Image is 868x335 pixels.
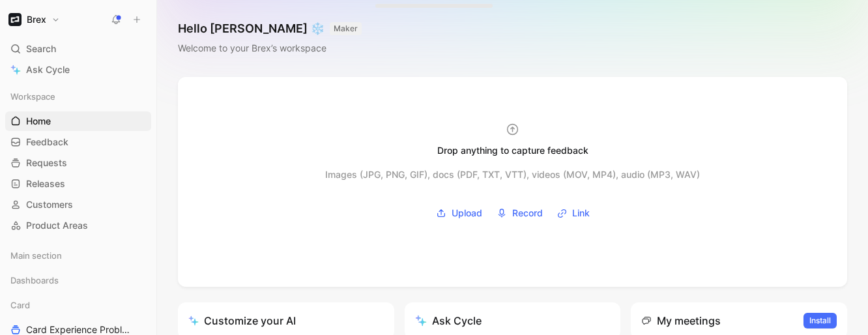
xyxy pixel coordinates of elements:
[452,205,482,221] span: Upload
[26,219,88,232] span: Product Areas
[5,270,151,294] div: Dashboards
[10,90,55,103] span: Workspace
[553,203,594,223] button: Link
[492,203,547,223] button: Record
[5,87,151,106] div: Workspace
[26,41,56,57] span: Search
[5,132,151,152] a: Feedback
[10,299,30,312] span: Card
[5,295,151,315] div: Card
[10,274,59,287] span: Dashboards
[5,60,151,80] a: Ask Cycle
[5,39,151,59] div: Search
[8,13,22,26] img: Brex
[5,246,151,269] div: Main section
[26,62,70,78] span: Ask Cycle
[26,136,68,149] span: Feedback
[5,216,151,235] a: Product Areas
[5,174,151,194] a: Releases
[5,195,151,214] a: Customers
[325,167,700,182] div: Images (JPG, PNG, GIF), docs (PDF, TXT, VTT), videos (MOV, MP4), audio (MP3, WAV)
[5,246,151,265] div: Main section
[10,249,62,262] span: Main section
[26,115,51,128] span: Home
[809,314,831,327] span: Install
[188,313,296,328] div: Customize your AI
[512,205,543,221] span: Record
[431,203,487,223] button: Upload
[27,14,46,25] h1: Brex
[26,198,73,211] span: Customers
[178,21,362,36] h1: Hello [PERSON_NAME] ❄️
[803,313,837,328] button: Install
[26,156,67,169] span: Requests
[5,270,151,290] div: Dashboards
[415,313,482,328] div: Ask Cycle
[178,40,362,56] div: Welcome to your Brex’s workspace
[572,205,590,221] span: Link
[330,22,362,35] button: MAKER
[641,313,721,328] div: My meetings
[437,143,588,158] div: Drop anything to capture feedback
[5,153,151,173] a: Requests
[26,177,65,190] span: Releases
[5,111,151,131] a: Home
[5,10,63,29] button: BrexBrex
